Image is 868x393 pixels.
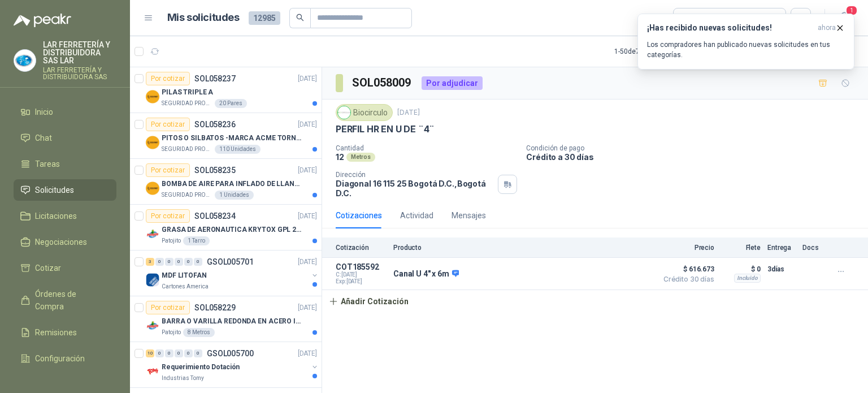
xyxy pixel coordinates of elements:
[14,153,116,175] a: Tareas
[336,144,517,152] p: Cantidad
[215,191,254,200] div: 1 Unidades
[162,328,181,337] p: Patojito
[184,349,193,357] div: 0
[393,244,651,252] p: Producto
[146,347,319,383] a: 10 0 0 0 0 0 GSOL005700[DATE] Company LogoRequerimiento DotaciónIndustrias Tomy
[336,123,435,135] p: PERFIL HR EN U DE ¨4¨
[35,106,53,118] span: Inicio
[400,209,433,222] div: Actividad
[336,209,382,222] div: Cotizaciones
[767,262,796,276] p: 3 días
[346,153,375,162] div: Metros
[155,258,164,266] div: 0
[336,104,393,121] div: Biocirculo
[336,179,493,198] p: Diagonal 16 115 25 Bogotá D.C. , Bogotá D.C.
[35,352,85,365] span: Configuración
[298,348,317,359] p: [DATE]
[336,171,493,179] p: Dirección
[146,301,190,314] div: Por cotizar
[14,257,116,279] a: Cotizar
[194,349,202,357] div: 0
[162,145,212,154] p: SEGURIDAD PROVISER LTDA
[818,23,836,33] span: ahora
[194,304,236,312] p: SOL058229
[175,258,183,266] div: 0
[165,258,173,266] div: 0
[146,90,159,103] img: Company Logo
[162,99,212,108] p: SEGURIDAD PROVISER LTDA
[162,191,212,200] p: SEGURIDAD PROVISER LTDA
[14,205,116,227] a: Licitaciones
[352,74,413,92] h3: SOL058009
[35,326,77,339] span: Remisiones
[162,133,302,144] p: PITOS O SILBATOS -MARCA ACME TORNADO 635
[146,118,190,131] div: Por cotizar
[194,75,236,83] p: SOL058237
[298,303,317,313] p: [DATE]
[802,244,825,252] p: Docs
[215,145,261,154] div: 110 Unidades
[35,288,106,313] span: Órdenes de Compra
[845,5,858,16] span: 1
[167,10,240,26] h1: Mis solicitudes
[194,120,236,128] p: SOL058236
[298,74,317,84] p: [DATE]
[146,163,190,177] div: Por cotizar
[658,276,714,283] span: Crédito 30 días
[162,270,207,281] p: MDF LITOFAN
[146,365,159,378] img: Company Logo
[215,99,247,108] div: 20 Pares
[393,269,459,279] p: Canal U 4" x 6m
[249,11,280,25] span: 12985
[322,290,415,313] button: Añadir Cotización
[194,166,236,174] p: SOL058235
[162,87,213,98] p: PILAS TRIPLE A
[298,165,317,176] p: [DATE]
[14,283,116,317] a: Órdenes de Compra
[336,271,387,278] span: C: [DATE]
[165,349,173,357] div: 0
[207,258,254,266] p: GSOL005701
[207,349,254,357] p: GSOL005700
[336,278,387,285] span: Exp: [DATE]
[35,210,77,222] span: Licitaciones
[194,258,202,266] div: 0
[14,14,71,27] img: Logo peakr
[35,158,60,170] span: Tareas
[146,273,159,287] img: Company Logo
[452,209,486,222] div: Mensajes
[14,348,116,369] a: Configuración
[614,42,688,61] div: 1 - 50 de 7377
[162,236,181,245] p: Patojito
[35,236,87,248] span: Negociaciones
[183,236,210,245] div: 1 Tarro
[130,159,322,205] a: Por cotizarSOL058235[DATE] Company LogoBOMBA DE AIRE PARA INFLADO DE LLANTAS DE BICICLETASEGURIDA...
[146,136,159,149] img: Company Logo
[336,152,344,162] p: 12
[14,231,116,253] a: Negociaciones
[162,224,302,235] p: GRASA DE AERONAUTICA KRYTOX GPL 207 (SE ADJUNTA IMAGEN DE REFERENCIA)
[162,179,302,189] p: BOMBA DE AIRE PARA INFLADO DE LLANTAS DE BICICLETA
[298,211,317,222] p: [DATE]
[298,119,317,130] p: [DATE]
[298,257,317,267] p: [DATE]
[162,374,204,383] p: Industrias Tomy
[146,209,190,223] div: Por cotizar
[162,282,209,291] p: Cartones America
[658,244,714,252] p: Precio
[162,362,240,373] p: Requerimiento Dotación
[130,113,322,159] a: Por cotizarSOL058236[DATE] Company LogoPITOS O SILBATOS -MARCA ACME TORNADO 635SEGURIDAD PROVISER...
[14,101,116,123] a: Inicio
[130,205,322,251] a: Por cotizarSOL058234[DATE] Company LogoGRASA DE AERONAUTICA KRYTOX GPL 207 (SE ADJUNTA IMAGEN DE ...
[162,316,302,327] p: BARRA O VARILLA REDONDA EN ACERO INOXIDABLE DE 2" O 50 MM
[526,152,863,162] p: Crédito a 30 días
[336,262,387,271] p: COT185592
[721,244,761,252] p: Flete
[43,41,116,64] p: LAR FERRETERÍA Y DISTRIBUIDORA SAS LAR
[155,349,164,357] div: 0
[834,8,854,28] button: 1
[130,67,322,113] a: Por cotizarSOL058237[DATE] Company LogoPILAS TRIPLE ASEGURIDAD PROVISER LTDA20 Pares
[146,72,190,85] div: Por cotizar
[14,179,116,201] a: Solicitudes
[175,349,183,357] div: 0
